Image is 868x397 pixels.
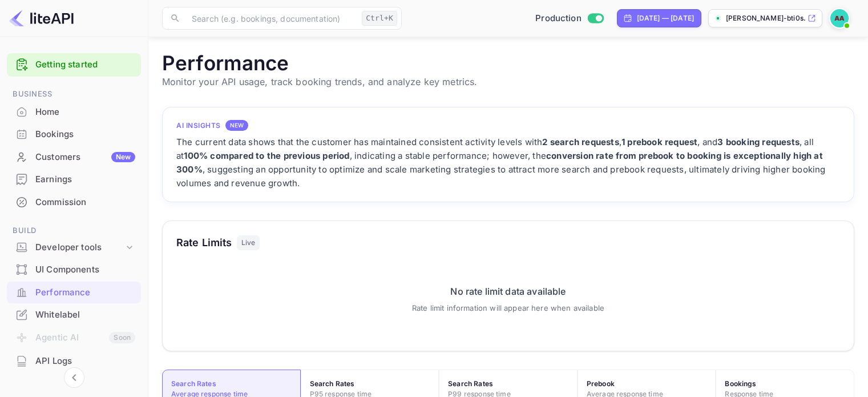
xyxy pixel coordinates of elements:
[535,12,582,25] span: Production
[7,304,141,325] a: Whitelabel
[7,169,141,191] div: Earnings
[7,101,141,122] a: Home
[176,135,840,190] div: The current data shows that the customer has maintained consistent activity levels with , , and ,...
[35,196,135,209] div: Commission
[7,123,141,146] div: Bookings
[35,106,135,119] div: Home
[35,308,135,322] div: Whitelabel
[7,53,141,77] div: Getting started
[35,128,135,141] div: Bookings
[7,350,141,371] a: API Logs
[176,235,232,250] h3: Rate Limits
[35,151,135,164] div: Customers
[830,9,849,27] img: Apurva Amin
[7,259,141,280] a: UI Components
[7,146,141,167] a: CustomersNew
[717,137,800,147] strong: 3 booking requests
[162,51,854,75] h1: Performance
[7,169,141,190] a: Earnings
[726,13,805,23] p: [PERSON_NAME]-bti0s.nuit...
[531,12,608,25] div: Switch to Sandbox mode
[310,379,355,388] strong: Search Rates
[35,263,135,276] div: UI Components
[7,282,141,304] div: Performance
[225,120,248,131] div: NEW
[35,241,124,254] div: Developer tools
[7,238,141,258] div: Developer tools
[64,367,84,388] button: Collapse navigation
[35,173,135,186] div: Earnings
[725,379,756,388] strong: Bookings
[35,355,135,368] div: API Logs
[7,101,141,123] div: Home
[7,123,141,145] a: Bookings
[7,224,141,237] span: Build
[621,137,697,147] strong: 1 prebook request
[7,191,141,212] a: Commission
[176,121,221,131] h4: AI Insights
[362,11,397,26] div: Ctrl+K
[7,259,141,281] div: UI Components
[7,146,141,169] div: CustomersNew
[412,303,604,314] div: Rate limit information will appear here when available
[111,152,135,162] div: New
[412,284,604,298] div: No rate limit data available
[7,304,141,326] div: Whitelabel
[448,379,493,388] strong: Search Rates
[9,9,74,27] img: LiteAPI logo
[587,379,615,388] strong: Prebook
[7,191,141,214] div: Commission
[637,13,694,23] div: [DATE] — [DATE]
[7,282,141,303] a: Performance
[35,58,135,71] a: Getting started
[237,235,260,250] div: Live
[185,7,357,30] input: Search (e.g. bookings, documentation)
[542,137,619,147] strong: 2 search requests
[35,286,135,299] div: Performance
[162,75,854,89] p: Monitor your API usage, track booking trends, and analyze key metrics.
[7,350,141,372] div: API Logs
[184,150,349,161] strong: 100% compared to the previous period
[7,88,141,101] span: Business
[171,379,216,388] strong: Search Rates
[617,9,701,27] div: Click to change the date range period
